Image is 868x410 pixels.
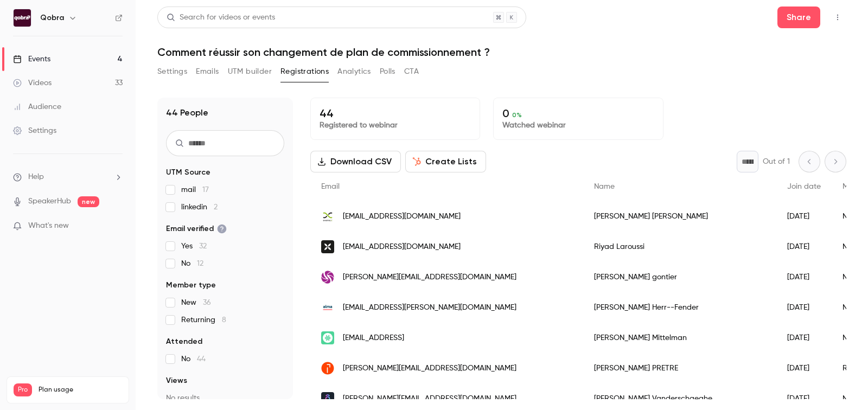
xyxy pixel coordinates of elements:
span: Email [321,183,340,190]
button: Registrations [280,63,329,80]
img: qonto.com [321,240,334,253]
h1: Comment réussir son changement de plan de commissionnement ? [157,46,846,59]
span: Pro [14,383,32,396]
span: 8 [222,316,226,324]
div: [PERSON_NAME] Herr--Fender [583,292,776,323]
h6: Qobra [40,12,64,23]
button: Analytics [337,63,371,80]
span: [EMAIL_ADDRESS][DOMAIN_NAME] [343,241,461,253]
span: 32 [199,242,207,250]
span: Returning [181,315,226,325]
span: What's new [28,220,69,232]
button: Settings [157,63,187,80]
span: 0 % [512,111,522,119]
span: Attended [166,336,202,347]
span: Join date [787,183,821,190]
li: help-dropdown-opener [13,171,123,183]
button: Download CSV [310,151,401,172]
span: Name [594,183,615,190]
div: Events [13,54,50,65]
div: [DATE] [776,353,832,383]
span: UTM Source [166,167,210,178]
span: [EMAIL_ADDRESS] [343,332,404,344]
span: [PERSON_NAME][EMAIL_ADDRESS][DOMAIN_NAME] [343,272,516,283]
span: new [78,196,99,207]
img: modjo.ai [321,331,334,344]
span: Views [166,375,187,386]
span: Member type [166,280,216,291]
div: [DATE] [776,232,832,262]
img: evernex.com [321,210,334,223]
img: quadient.com [321,362,334,375]
div: [PERSON_NAME] PRETRE [583,353,776,383]
button: UTM builder [228,63,272,80]
div: Audience [13,101,61,112]
p: Watched webinar [502,120,654,131]
span: 2 [214,203,218,211]
div: Riyad Laroussi [583,232,776,262]
button: Polls [380,63,395,80]
span: [PERSON_NAME][EMAIL_ADDRESS][DOMAIN_NAME] [343,393,516,405]
span: mail [181,184,209,195]
img: getclone.io [321,392,334,405]
p: Out of 1 [763,156,790,167]
div: [DATE] [776,323,832,353]
div: [PERSON_NAME] [PERSON_NAME] [583,201,776,232]
div: Settings [13,125,56,136]
div: [PERSON_NAME] Mittelman [583,323,776,353]
span: New [181,297,211,308]
img: stoik.io [321,271,334,284]
span: 17 [202,186,209,194]
div: [DATE] [776,292,832,323]
span: Yes [181,241,207,252]
span: linkedin [181,202,218,213]
p: No results [166,393,284,403]
h1: 44 People [166,106,208,119]
span: [EMAIL_ADDRESS][PERSON_NAME][DOMAIN_NAME] [343,302,516,313]
span: No [181,258,203,269]
p: 0 [502,107,654,120]
span: Help [28,171,44,183]
div: [DATE] [776,201,832,232]
button: CTA [404,63,419,80]
span: Email verified [166,223,227,234]
span: [EMAIL_ADDRESS][DOMAIN_NAME] [343,211,461,222]
p: 44 [320,107,471,120]
div: [PERSON_NAME] gontier [583,262,776,292]
div: [DATE] [776,262,832,292]
div: Search for videos or events [167,12,275,23]
span: No [181,354,206,364]
img: getalma.eu [321,301,334,314]
span: 12 [197,260,203,267]
p: Registered to webinar [320,120,471,131]
span: Plan usage [39,386,122,394]
div: Videos [13,78,52,88]
span: [PERSON_NAME][EMAIL_ADDRESS][DOMAIN_NAME] [343,363,516,374]
img: Qobra [14,9,31,27]
button: Share [777,7,820,28]
span: 44 [197,355,206,363]
a: SpeakerHub [28,196,71,207]
button: Create Lists [405,151,486,172]
span: 36 [203,299,211,306]
button: Emails [196,63,219,80]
